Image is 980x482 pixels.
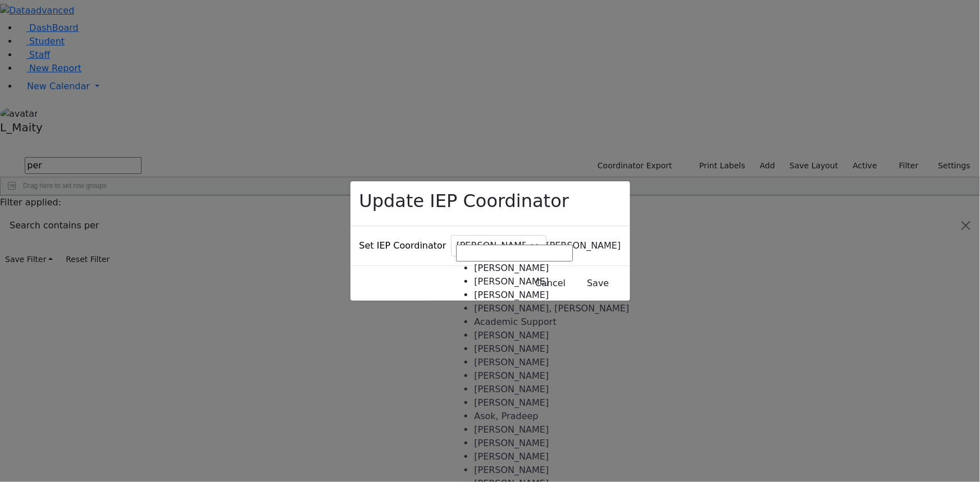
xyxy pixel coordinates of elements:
[474,410,795,423] li: Asok, Pradeep
[474,450,795,463] li: [PERSON_NAME]
[474,437,795,450] li: [PERSON_NAME]
[359,190,569,212] h2: Update IEP Coordinator
[456,245,573,261] input: Search
[474,423,795,437] li: [PERSON_NAME]
[474,369,795,383] li: [PERSON_NAME]
[474,288,795,302] li: [PERSON_NAME]
[546,240,621,251] span: Baker, Hadassah
[359,239,446,253] label: Set IEP Coordinator
[474,261,795,275] li: [PERSON_NAME]
[474,275,795,288] li: [PERSON_NAME]
[474,329,795,342] li: [PERSON_NAME]
[474,342,795,356] li: [PERSON_NAME]
[474,315,795,329] li: Academic Support
[474,383,795,396] li: [PERSON_NAME]
[474,463,795,477] li: [PERSON_NAME]
[474,302,795,315] li: [PERSON_NAME], [PERSON_NAME]
[474,356,795,369] li: [PERSON_NAME]
[474,396,795,410] li: [PERSON_NAME]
